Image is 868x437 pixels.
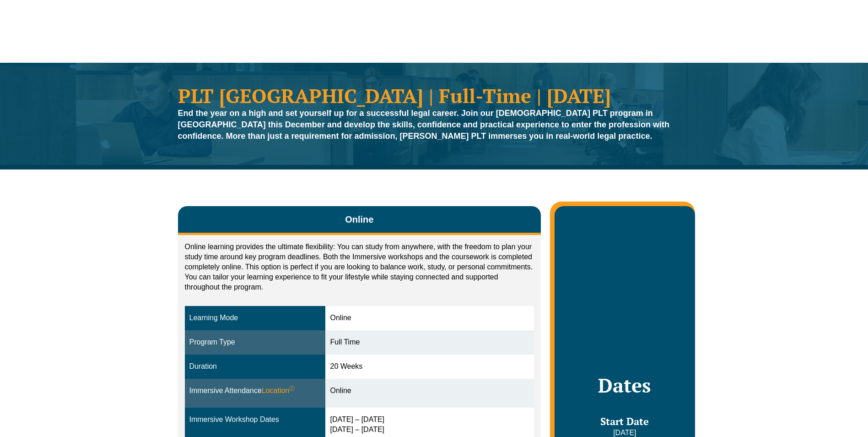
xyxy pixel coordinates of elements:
[330,313,529,323] div: Online
[600,415,649,428] span: Start Date
[189,313,321,323] div: Learning Mode
[189,386,321,396] div: Immersive Attendance
[330,361,529,372] div: 20 Weeks
[330,386,529,396] div: Online
[185,242,534,292] p: Online learning provides the ultimate flexibility: You can study from anywhere, with the freedom ...
[262,386,295,396] span: Location
[189,337,321,348] div: Program Type
[189,415,321,425] div: Immersive Workshop Dates
[289,385,295,392] sup: ⓘ
[564,374,685,397] h2: Dates
[189,361,321,372] div: Duration
[345,213,373,226] span: Online
[178,109,670,141] strong: End the year on a high and set yourself up for a successful legal career. Join our [DEMOGRAPHIC_D...
[330,337,529,348] div: Full Time
[178,86,690,105] h1: PLT [GEOGRAPHIC_DATA] | Full-Time | [DATE]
